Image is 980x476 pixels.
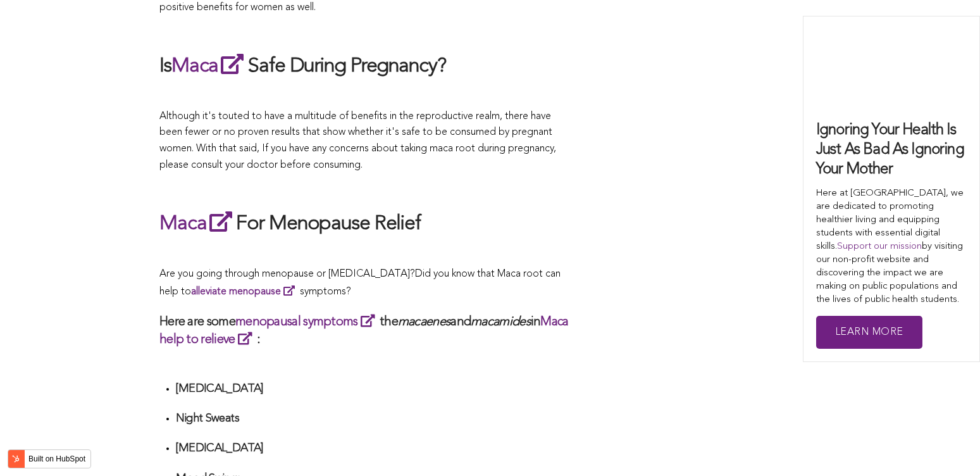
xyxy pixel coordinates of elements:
[816,316,922,349] a: Learn More
[8,451,23,467] img: HubSpot sprocket logo
[235,316,380,329] a: menopausal symptoms
[176,411,571,426] h4: Night Sweats
[159,269,415,279] span: Are you going through menopause or [MEDICAL_DATA]?
[159,51,571,80] h2: Is Safe During Pregnancy?
[191,287,300,297] a: alleviate menopause
[171,56,248,77] a: Maca
[176,382,571,396] h4: [MEDICAL_DATA]
[471,316,531,329] em: macamides
[917,415,980,476] iframe: Chat Widget
[159,313,571,348] h3: Here are some the and in :
[159,316,569,346] a: Maca help to relieve
[159,269,561,297] span: Did you know that Maca root can help to symptoms?
[398,316,450,329] em: macaenes
[159,111,556,170] span: Although it's touted to have a multitude of benefits in the reproductive realm, there have been f...
[23,451,90,467] label: Built on HubSpot
[176,441,571,456] h4: [MEDICAL_DATA]
[159,209,571,238] h2: For Menopause Relief
[8,449,91,468] button: Built on HubSpot
[159,214,236,234] a: Maca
